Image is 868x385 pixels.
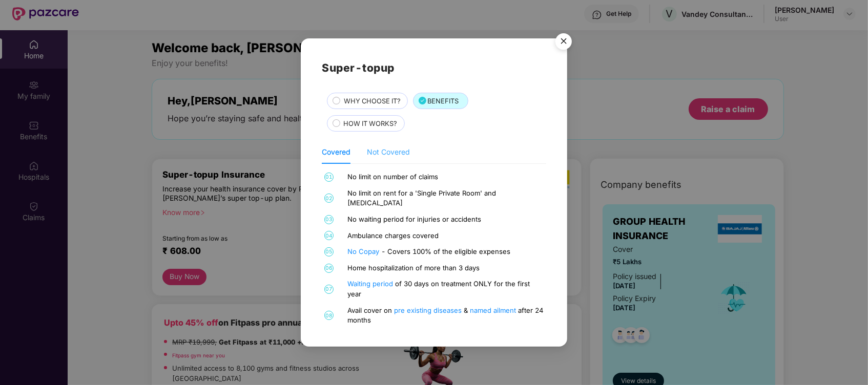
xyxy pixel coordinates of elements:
[324,247,334,256] span: 05
[324,231,334,240] span: 04
[344,96,401,106] span: WHY CHOOSE IT?
[549,29,578,57] img: svg+xml;base64,PHN2ZyB4bWxucz0iaHR0cDovL3d3dy53My5vcmcvMjAwMC9zdmciIHdpZHRoPSI1NiIgaGVpZ2h0PSI1Ni...
[348,172,544,182] div: No limit on number of claims
[549,29,577,56] button: Close
[324,311,334,320] span: 08
[348,263,544,273] div: Home hospitalization of more than 3 days
[324,173,334,182] span: 01
[324,215,334,224] span: 03
[348,279,544,299] div: of 30 days on treatment ONLY for the first year
[322,59,546,76] h2: Super-topup
[348,188,544,208] div: No limit on rent for a 'Single Private Room' and [MEDICAL_DATA]
[348,306,544,326] div: Avail cover on & after 24 months
[348,280,396,288] a: Waiting period
[348,231,544,241] div: Ambulance charges covered
[324,194,334,203] span: 02
[343,118,397,129] span: HOW IT WORKS?
[395,306,464,314] a: pre existing diseases
[348,247,382,255] a: No Copay
[324,285,334,294] span: 07
[348,247,544,257] div: - Covers 100% of the eligible expenses
[428,96,459,106] span: BENEFITS
[348,215,544,225] div: No waiting period for injuries or accidents
[322,146,350,158] div: Covered
[470,306,519,314] a: named ailment
[324,264,334,273] span: 06
[367,146,410,158] div: Not Covered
